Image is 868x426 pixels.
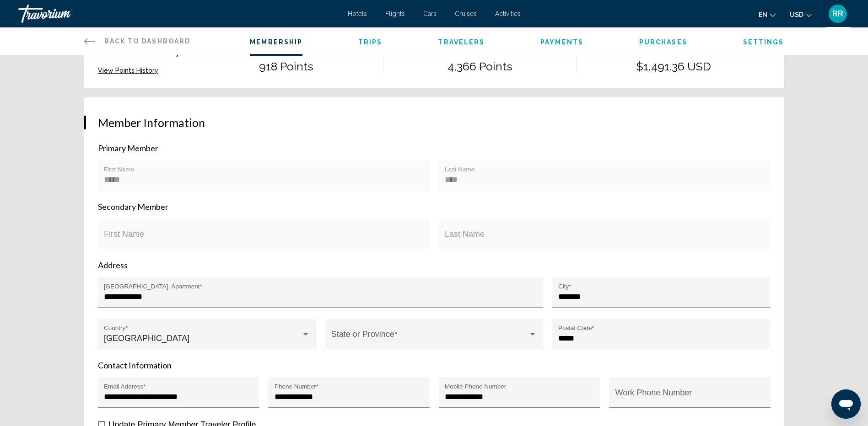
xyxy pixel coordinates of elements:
a: Payments [540,38,583,46]
button: View Points History [98,66,158,75]
span: [GEOGRAPHIC_DATA] [104,334,189,343]
a: Back to Dashboard [84,27,191,55]
a: Cars [423,10,437,17]
a: Settings [743,38,784,46]
p: Contact Information [98,360,771,370]
p: 918 Points [190,59,383,73]
span: en [759,11,767,18]
a: Travelers [438,38,485,46]
span: USD [790,11,803,18]
button: Change language [759,8,776,21]
a: Cruises [455,10,477,17]
span: RR [832,9,843,18]
button: Change currency [790,8,812,21]
p: $1,491.36 USD [577,59,770,73]
a: Trips [358,38,383,46]
a: Hotels [348,10,367,17]
p: Address [98,260,771,270]
span: Back to Dashboard [104,37,191,45]
p: Secondary Member [98,202,771,212]
a: Flights [385,10,405,17]
button: User Menu [826,4,850,23]
h3: Member Information [98,116,771,129]
p: 4,366 Points [383,59,577,73]
a: Travorium [18,5,339,23]
a: Activities [495,10,521,17]
iframe: Button to launch messaging window [831,389,861,419]
p: Primary Member [98,143,771,153]
a: Membership [250,38,302,46]
a: Purchases [639,38,687,46]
